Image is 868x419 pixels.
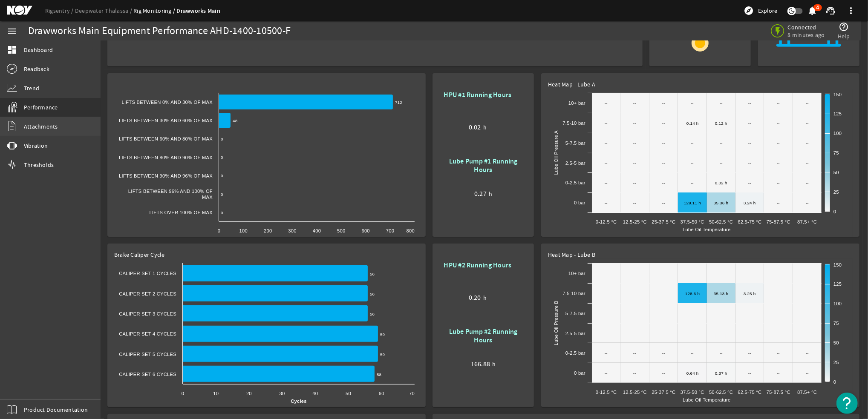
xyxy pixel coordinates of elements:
[633,271,636,276] text: --
[24,103,58,112] span: Performance
[833,170,839,175] text: 50
[777,161,780,166] text: --
[291,399,307,404] text: Cycles
[119,118,213,123] text: Lifts Between 30% and 60% of Max
[312,391,318,396] text: 40
[444,261,512,270] b: HPU #2 Running Hours
[662,181,665,185] text: --
[833,92,842,97] text: 150
[28,27,291,35] div: Drawworks Main Equipment Performance AHD-1400-10500-F
[75,7,133,14] a: Deepwater Thalassa
[715,371,727,376] text: 0.37 h
[288,228,296,233] text: 300
[788,23,825,31] span: Connected
[836,393,858,414] button: Open Resource Center
[833,281,842,287] text: 125
[565,180,585,185] text: 0-2.5 bar
[715,121,727,126] text: 0.12 h
[684,201,701,205] text: 129.11 h
[119,136,213,141] text: Lifts Between 60% and 80% of Max
[633,311,636,316] text: --
[806,271,809,276] text: --
[605,351,608,356] text: --
[777,181,780,185] text: --
[833,111,842,116] text: 125
[662,291,665,296] text: --
[483,123,487,132] span: h
[714,291,728,296] text: 35.13 h
[565,161,585,166] text: 2.5-5 bar
[806,101,809,106] text: --
[839,22,849,32] mat-icon: help_outline
[24,405,88,414] span: Product Documentation
[213,391,219,396] text: 10
[748,121,751,126] text: --
[128,189,213,200] text: Lifts Between 96% and 100% of Max
[797,390,817,395] text: 87.5+ °C
[386,228,394,233] text: 700
[709,219,733,224] text: 50-62.5 °C
[133,7,176,14] a: Rig Monitoring
[720,161,723,166] text: --
[806,371,809,376] text: --
[748,161,751,166] text: --
[119,271,176,276] text: Caliper Set 1 Cycles
[7,26,17,36] mat-icon: menu
[565,350,585,356] text: 0-2.5 bar
[662,351,665,356] text: --
[633,351,636,356] text: --
[370,272,375,276] text: 56
[652,219,675,224] text: 25-37.5 °C
[24,84,39,92] span: Trend
[808,6,817,15] button: 4
[662,271,665,276] text: --
[574,370,585,376] text: 0 bar
[218,228,220,233] text: 0
[833,189,839,195] text: 25
[833,262,842,267] text: 150
[605,371,608,376] text: --
[833,321,839,326] text: 75
[720,141,723,146] text: --
[748,351,751,356] text: --
[833,131,842,136] text: 100
[119,311,176,316] text: Caliper Set 3 Cycles
[715,181,727,185] text: 0.02 h
[681,219,704,224] text: 37.5-50 °C
[633,181,636,185] text: --
[777,331,780,336] text: --
[280,391,285,396] text: 30
[633,371,636,376] text: --
[548,80,595,88] span: Heat Map - Lube A
[838,32,850,40] span: Help
[738,390,762,395] text: 62.5-75 °C
[24,46,53,54] span: Dashboard
[748,101,751,106] text: --
[833,150,839,155] text: 75
[748,141,751,146] text: --
[24,122,58,131] span: Attachments
[662,141,665,146] text: --
[714,201,728,205] text: 35.36 h
[633,121,636,126] text: --
[407,228,415,233] text: 800
[720,331,723,336] text: --
[777,141,780,146] text: --
[474,189,487,198] span: 0.27
[720,311,723,316] text: --
[119,331,176,336] text: Caliper Set 4 Cycles
[563,121,586,126] text: 7.5-10 bar
[681,390,704,395] text: 37.5-50 °C
[409,391,415,396] text: 70
[605,271,608,276] text: --
[691,311,694,316] text: --
[662,201,665,205] text: --
[744,291,756,296] text: 3.25 h
[806,331,809,336] text: --
[554,130,559,175] text: Lube Oil Pressure A
[691,181,694,185] text: --
[605,121,608,126] text: --
[489,189,492,198] span: h
[605,291,608,296] text: --
[683,227,730,232] text: Lube Oil Temperature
